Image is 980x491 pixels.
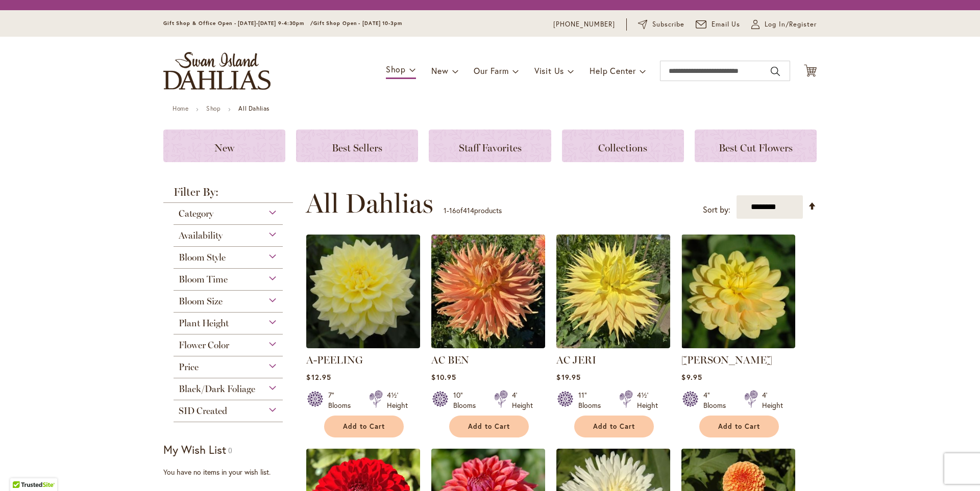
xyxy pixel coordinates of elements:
img: AC Jeri [556,235,670,348]
a: AC Jeri [556,341,670,350]
span: Price [179,361,199,373]
a: Home [173,105,188,112]
div: 4' Height [762,390,783,410]
span: Plant Height [179,318,229,329]
div: 11" Blooms [578,390,607,410]
span: Shop [386,64,406,74]
p: - of products [444,202,502,219]
button: Add to Cart [699,416,779,437]
span: Subscribe [652,19,684,30]
span: Gift Shop Open - [DATE] 10-3pm [313,20,402,27]
span: Black/Dark Foliage [179,383,255,395]
div: 4' Height [512,390,533,410]
a: Staff Favorites [429,130,551,162]
img: A-Peeling [306,235,420,348]
span: $19.95 [556,372,580,382]
a: Best Cut Flowers [695,130,817,162]
span: Bloom Style [179,252,226,263]
span: Staff Favorites [459,142,522,154]
a: Log In/Register [751,19,817,30]
span: Bloom Size [179,296,223,307]
span: Email Us [712,19,741,30]
span: Best Sellers [332,142,382,154]
div: 7" Blooms [328,390,357,410]
strong: Filter By: [163,187,293,203]
button: Add to Cart [449,416,529,437]
span: $12.95 [306,372,331,382]
span: Bloom Time [179,274,228,285]
span: Log In/Register [765,19,817,30]
div: 10" Blooms [453,390,482,410]
a: store logo [163,52,271,90]
span: Flower Color [179,340,229,351]
label: Sort by: [703,200,730,219]
span: Help Center [590,65,636,76]
span: Availability [179,230,223,241]
a: A-Peeling [306,341,420,350]
span: $9.95 [681,372,702,382]
a: New [163,130,285,162]
div: 4½' Height [637,390,658,410]
div: 4" Blooms [703,390,732,410]
span: Category [179,208,213,219]
a: A-PEELING [306,354,363,366]
span: 1 [444,205,447,215]
span: Add to Cart [468,422,510,431]
a: [PHONE_NUMBER] [553,19,615,30]
a: Collections [562,130,684,162]
button: Search [771,63,780,80]
span: $10.95 [431,372,456,382]
div: 4½' Height [387,390,408,410]
span: Best Cut Flowers [719,142,793,154]
strong: My Wish List [163,442,226,457]
button: Add to Cart [324,416,404,437]
span: Collections [598,142,647,154]
a: AC JERI [556,354,596,366]
a: Shop [206,105,220,112]
span: Add to Cart [718,422,760,431]
div: You have no items in your wish list. [163,467,300,477]
span: New [214,142,234,154]
span: 414 [463,205,474,215]
a: AC BEN [431,354,469,366]
span: Gift Shop & Office Open - [DATE]-[DATE] 9-4:30pm / [163,20,313,27]
span: All Dahlias [306,188,433,219]
span: New [431,65,448,76]
span: Add to Cart [593,422,635,431]
span: Our Farm [474,65,508,76]
button: Add to Cart [574,416,654,437]
a: AC BEN [431,341,545,350]
span: Add to Cart [343,422,385,431]
a: Best Sellers [296,130,418,162]
img: AC BEN [431,235,545,348]
a: Subscribe [638,19,684,30]
span: SID Created [179,405,227,417]
a: Email Us [696,19,741,30]
iframe: Launch Accessibility Center [8,455,36,483]
strong: All Dahlias [238,105,269,112]
a: [PERSON_NAME] [681,354,772,366]
span: 16 [449,205,456,215]
img: AHOY MATEY [681,235,795,348]
a: AHOY MATEY [681,341,795,350]
span: Visit Us [534,65,564,76]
